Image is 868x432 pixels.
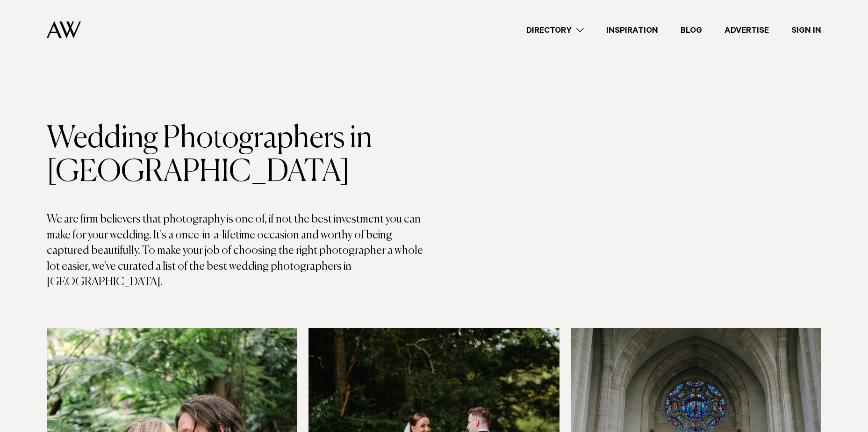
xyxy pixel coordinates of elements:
a: Directory [515,24,595,36]
h1: Wedding Photographers in [GEOGRAPHIC_DATA] [47,122,434,189]
img: Auckland Weddings Logo [47,21,81,38]
a: Blog [669,24,713,36]
a: Advertise [713,24,780,36]
p: We are firm believers that photography is one of, if not the best investment you can make for you... [47,212,434,290]
a: Sign In [780,24,832,36]
a: Inspiration [595,24,669,36]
